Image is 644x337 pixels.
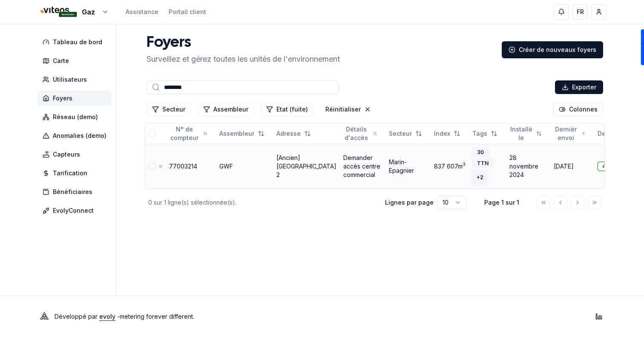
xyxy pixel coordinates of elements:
[463,162,466,167] sup: 3
[572,4,588,20] button: FR
[472,129,487,138] span: Tags
[37,109,115,125] a: Réseau (demo)
[198,103,254,116] button: Filtrer les lignes
[429,127,466,140] button: Not sorted. Click to sort ascending.
[340,144,385,188] td: Demander accès centre commercial
[502,41,603,58] a: Créer de nouveaux foyers
[271,127,316,140] button: Not sorted. Click to sort ascending.
[53,38,102,46] span: Tableau de bord
[53,113,98,121] span: Réseau (demo)
[53,94,72,103] span: Foyers
[214,127,270,140] button: Not sorted. Click to sort ascending.
[577,8,584,16] span: FR
[169,163,197,170] a: 77003214
[385,144,431,188] td: Marin-Epagnier
[82,7,95,17] span: Gaz
[53,188,92,196] span: Bénéficiaires
[53,131,106,140] span: Anomalies (demo)
[434,129,450,138] span: Index
[550,144,594,188] td: [DATE]
[434,162,466,171] div: 837 607 m
[169,125,200,142] span: N° de compteur
[37,1,78,21] img: Viteos - Gaz - ML Logo
[53,206,94,215] span: EvolyConnect
[37,147,115,162] a: Capteurs
[472,170,488,185] button: +2
[147,34,340,51] h1: Foyers
[598,162,626,171] div: 42B5FE
[99,313,115,320] a: evoly
[480,198,523,207] div: Page 1 sur 1
[343,125,370,142] span: Détails d'accès
[164,127,213,140] button: Not sorted. Click to sort ascending.
[169,8,206,16] a: Portail client
[276,129,301,138] span: Adresse
[384,127,427,140] button: Not sorted. Click to sort ascending.
[55,311,194,323] p: Développé par - metering forever different .
[320,103,376,116] button: Réinitialiser les filtres
[261,103,313,116] button: Filtrer les lignes
[472,173,488,182] div: + 2
[149,163,155,170] button: Sélectionner la ligne
[53,169,87,177] span: Tarification
[553,103,603,116] button: Cocher les colonnes
[555,80,603,94] button: Exporter
[549,127,591,140] button: Sorted ascending. Click to sort descending.
[37,3,109,21] button: Gaz
[504,127,547,140] button: Not sorted. Click to sort ascending.
[598,129,630,138] div: DevEUI
[37,72,115,87] a: Utilisateurs
[467,127,503,140] button: Not sorted. Click to sort ascending.
[148,198,371,207] div: 0 sur 1 ligne(s) sélectionnée(s).
[37,166,115,181] a: Tarification
[53,150,80,159] span: Capteurs
[53,75,87,84] span: Utilisateurs
[219,129,254,138] span: Assembleur
[509,125,533,142] span: Installé le
[472,159,493,168] div: TTN
[37,34,115,50] a: Tableau de bord
[37,310,51,323] img: Evoly Logo
[506,144,550,188] td: 28 novembre 2024
[53,57,69,65] span: Carte
[276,154,336,178] a: [Ancien] [GEOGRAPHIC_DATA] 2
[389,129,412,138] span: Secteur
[37,203,115,218] a: EvolyConnect
[147,53,340,65] p: Surveillez et gérez toutes les unités de l'environnement
[472,148,489,157] div: 30
[554,125,578,142] span: Dernièr envoi
[37,91,115,106] a: Foyers
[37,53,115,69] a: Carte
[37,184,115,200] a: Bénéficiaires
[126,8,158,16] a: Assistance
[37,128,115,143] a: Anomalies (demo)
[385,198,434,207] p: Lignes par page
[216,144,273,188] td: GWF
[149,130,155,137] button: Tout sélectionner
[338,127,382,140] button: Not sorted. Click to sort ascending.
[147,103,191,116] button: Filtrer les lignes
